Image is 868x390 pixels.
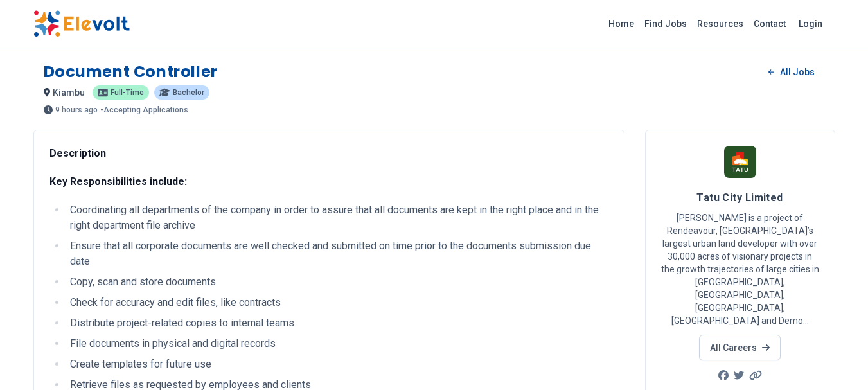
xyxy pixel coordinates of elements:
[53,87,85,98] span: kiambu
[748,13,791,34] a: Contact
[44,62,218,82] h1: Document Controller
[66,336,608,351] li: File documents in physical and digital records
[173,89,204,96] span: Bachelor
[111,89,144,96] span: Full-time
[639,13,692,34] a: Find Jobs
[66,315,608,331] li: Distribute project-related copies to internal teams
[33,10,130,37] img: Elevolt
[699,335,781,360] a: All Careers
[66,238,608,269] li: Ensure that all corporate documents are well checked and submitted on time prior to the documents...
[758,62,824,82] a: All Jobs
[66,202,608,233] li: Coordinating all departments of the company in order to assure that all documents are kept in the...
[66,274,608,290] li: Copy, scan and store documents
[692,13,748,34] a: Resources
[55,106,98,114] span: 9 hours ago
[66,295,608,310] li: Check for accuracy and edit files, like contracts
[724,146,756,178] img: Tatu City Limited
[49,175,187,188] strong: Key Responsibilities include:
[603,13,639,34] a: Home
[696,191,783,204] span: Tatu City Limited
[49,147,106,159] strong: Description
[66,357,608,372] li: Create templates for future use
[100,106,188,114] p: - Accepting Applications
[791,11,830,37] a: Login
[661,211,819,327] p: [PERSON_NAME] is a project of Rendeavour, [GEOGRAPHIC_DATA]’s largest urban land developer with o...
